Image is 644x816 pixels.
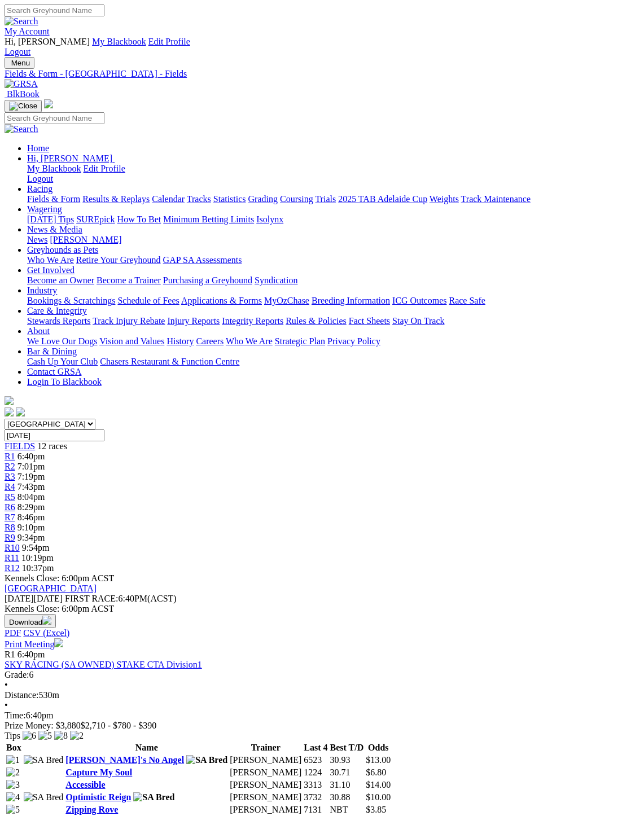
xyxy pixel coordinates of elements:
[5,69,639,79] a: Fields & Form - [GEOGRAPHIC_DATA] - Fields
[27,265,75,275] a: Get Involved
[65,792,131,802] a: Optimistic Reign
[17,650,45,659] span: 6:40pm
[196,336,224,346] a: Careers
[5,441,35,451] a: FIELDS
[349,316,390,326] a: Fact Sheets
[5,492,15,502] a: R5
[27,174,53,183] a: Logout
[5,721,639,731] div: Prize Money: $3,880
[21,553,54,563] span: 10:19pm
[327,336,380,346] a: Privacy Policy
[275,336,325,346] a: Strategic Plan
[229,804,302,815] td: [PERSON_NAME]
[38,731,52,741] img: 5
[27,275,94,285] a: Become an Owner
[27,306,87,315] a: Care & Integrity
[5,563,20,573] a: R12
[330,792,365,803] td: 30.88
[5,604,639,614] div: Kennels Close: 6:00pm ACST
[27,367,81,376] a: Contact GRSA
[65,594,177,603] span: 6:40PM(ACST)
[5,628,21,638] a: PDF
[6,743,21,752] span: Box
[229,754,302,766] td: [PERSON_NAME]
[50,235,121,244] a: [PERSON_NAME]
[23,628,69,638] a: CSV (Excel)
[5,650,15,659] span: R1
[84,164,125,173] a: Edit Profile
[17,451,45,461] span: 6:40pm
[24,792,64,802] img: SA Bred
[27,286,57,295] a: Industry
[133,792,174,802] img: SA Bred
[117,214,161,224] a: How To Bet
[5,502,15,512] a: R6
[181,296,262,305] a: Applications & Forms
[430,194,459,204] a: Weights
[303,754,328,766] td: 6523
[5,482,15,492] a: R4
[27,336,639,346] div: About
[5,700,8,710] span: •
[5,407,14,416] img: facebook.svg
[5,112,104,124] input: Search
[330,804,365,815] td: NBT
[27,377,102,387] a: Login To Blackbook
[167,316,220,326] a: Injury Reports
[330,779,365,791] td: 31.10
[5,100,42,112] button: Toggle navigation
[93,316,165,326] a: Track Injury Rebate
[256,214,283,224] a: Isolynx
[27,214,639,225] div: Wagering
[5,396,14,405] img: logo-grsa-white.png
[70,731,84,741] img: 2
[17,512,45,522] span: 8:46pm
[5,639,63,649] a: Print Meeting
[264,296,309,305] a: MyOzChase
[17,502,45,512] span: 8:29pm
[27,336,97,346] a: We Love Our Dogs
[6,792,20,802] img: 4
[5,710,26,720] span: Time:
[11,59,30,67] span: Menu
[163,255,242,265] a: GAP SA Assessments
[5,614,56,628] button: Download
[163,275,252,285] a: Purchasing a Greyhound
[5,533,15,542] a: R9
[27,245,98,255] a: Greyhounds as Pets
[27,296,115,305] a: Bookings & Scratchings
[330,754,365,766] td: 30.93
[5,429,104,441] input: Select date
[5,79,38,89] img: GRSA
[65,805,118,814] a: Zipping Rove
[27,194,639,204] div: Racing
[213,194,246,204] a: Statistics
[27,214,74,224] a: [DATE] Tips
[366,780,391,789] span: $14.00
[23,731,36,741] img: 6
[5,124,38,134] img: Search
[54,731,68,741] img: 8
[17,462,45,471] span: 7:01pm
[5,670,29,679] span: Grade:
[5,5,104,16] input: Search
[100,357,239,366] a: Chasers Restaurant & Function Centre
[22,543,50,552] span: 9:54pm
[27,316,90,326] a: Stewards Reports
[5,451,15,461] span: R1
[24,755,64,765] img: SA Bred
[65,767,132,777] a: Capture My Soul
[167,336,194,346] a: History
[187,194,211,204] a: Tracks
[315,194,336,204] a: Trials
[5,16,38,27] img: Search
[27,255,639,265] div: Greyhounds as Pets
[255,275,297,285] a: Syndication
[7,89,40,99] span: BlkBook
[27,204,62,214] a: Wagering
[65,780,105,789] a: Accessible
[5,472,15,481] span: R3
